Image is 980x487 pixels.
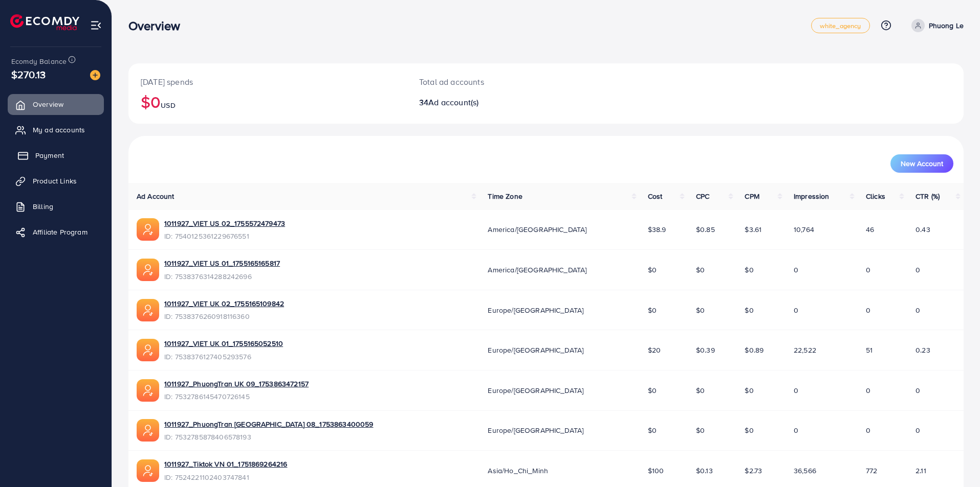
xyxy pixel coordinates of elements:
[745,385,753,396] span: $0
[745,265,753,275] span: $0
[696,466,713,476] span: $0.13
[648,305,657,315] span: $0
[696,191,709,201] span: CPC
[428,97,478,108] span: Ad account(s)
[866,305,870,315] span: 0
[866,385,870,396] span: 0
[90,19,102,31] img: menu
[128,18,188,33] h3: Overview
[916,466,926,476] span: 2.11
[916,265,920,275] span: 0
[794,425,798,435] span: 0
[164,218,285,228] a: 1011927_VIET US 02_1755572479473
[488,385,583,396] span: Europe/[GEOGRAPHIC_DATA]
[137,218,159,241] img: ic-ads-acc.e4c84228.svg
[916,305,920,315] span: 0
[696,224,715,235] span: $0.85
[164,352,283,362] span: ID: 7538376127405293576
[916,425,920,435] span: 0
[161,100,175,110] span: USD
[488,191,522,201] span: Time Zone
[164,472,287,482] span: ID: 7524221102403747841
[10,14,79,30] img: logo
[141,92,395,111] h2: $0
[137,379,159,402] img: ic-ads-acc.e4c84228.svg
[648,224,666,235] span: $38.9
[648,425,657,435] span: $0
[901,160,943,167] span: New Account
[745,345,764,355] span: $0.89
[164,419,373,429] a: 1011927_PhuongTran [GEOGRAPHIC_DATA] 08_1753863400059
[866,224,874,235] span: 46
[137,339,159,361] img: ic-ads-acc.e4c84228.svg
[11,56,67,66] span: Ecomdy Balance
[164,311,284,321] span: ID: 7538376260918116360
[696,385,705,396] span: $0
[488,265,586,275] span: America/[GEOGRAPHIC_DATA]
[794,345,816,355] span: 22,522
[33,176,77,186] span: Product Links
[794,224,814,235] span: 10,764
[907,19,964,32] a: Phuong Le
[916,385,920,396] span: 0
[866,265,870,275] span: 0
[916,345,930,355] span: 0.23
[811,18,870,33] a: white_agency
[820,22,861,29] span: white_agency
[8,94,104,114] a: Overview
[488,466,548,476] span: Asia/Ho_Chi_Minh
[488,425,583,435] span: Europe/[GEOGRAPHIC_DATA]
[137,191,175,201] span: Ad Account
[866,466,877,476] span: 772
[745,224,761,235] span: $3.61
[696,425,705,435] span: $0
[745,425,753,435] span: $0
[164,459,287,469] a: 1011927_Tiktok VN 01_1751869264216
[33,201,53,212] span: Billing
[916,191,940,201] span: CTR (%)
[648,265,657,275] span: $0
[164,432,373,442] span: ID: 7532785878406578193
[164,379,309,389] a: 1011927_PhuongTran UK 09_1753863472157
[696,305,705,315] span: $0
[11,67,46,82] span: $270.13
[90,70,100,80] img: image
[648,466,664,476] span: $100
[648,345,661,355] span: $20
[794,305,798,315] span: 0
[8,196,104,217] a: Billing
[8,145,104,166] a: Payment
[137,419,159,442] img: ic-ads-acc.e4c84228.svg
[745,305,753,315] span: $0
[794,265,798,275] span: 0
[890,154,953,173] button: New Account
[696,265,705,275] span: $0
[141,76,395,88] p: [DATE] spends
[33,125,85,135] span: My ad accounts
[164,338,283,349] a: 1011927_VIET UK 01_1755165052510
[33,227,88,237] span: Affiliate Program
[137,259,159,281] img: ic-ads-acc.e4c84228.svg
[33,99,63,109] span: Overview
[164,271,280,282] span: ID: 7538376314288242696
[745,191,759,201] span: CPM
[648,385,657,396] span: $0
[419,98,603,107] h2: 34
[866,345,873,355] span: 51
[488,345,583,355] span: Europe/[GEOGRAPHIC_DATA]
[488,224,586,235] span: America/[GEOGRAPHIC_DATA]
[137,299,159,321] img: ic-ads-acc.e4c84228.svg
[164,298,284,309] a: 1011927_VIET UK 02_1755165109842
[488,305,583,315] span: Europe/[GEOGRAPHIC_DATA]
[929,19,964,32] p: Phuong Le
[745,466,762,476] span: $2.73
[794,466,816,476] span: 36,566
[137,459,159,482] img: ic-ads-acc.e4c84228.svg
[696,345,715,355] span: $0.39
[794,191,830,201] span: Impression
[8,120,104,140] a: My ad accounts
[866,425,870,435] span: 0
[164,258,280,268] a: 1011927_VIET US 01_1755165165817
[866,191,885,201] span: Clicks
